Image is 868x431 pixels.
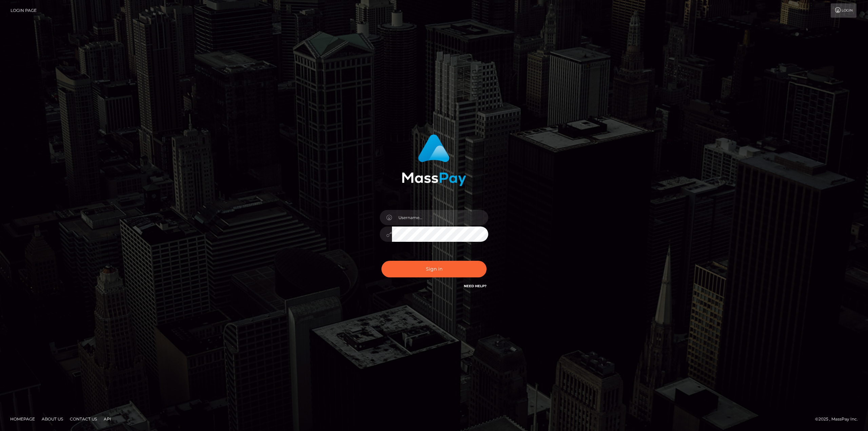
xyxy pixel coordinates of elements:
[11,3,37,18] a: Login Page
[402,134,466,186] img: MassPay Login
[67,414,100,424] a: Contact Us
[831,3,856,18] a: Login
[101,414,114,424] a: API
[39,414,66,424] a: About Us
[7,414,38,424] a: Homepage
[381,261,487,277] button: Sign in
[815,415,863,423] div: © 2025 , MassPay Inc.
[464,284,487,288] a: Need Help?
[392,210,488,225] input: Username...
